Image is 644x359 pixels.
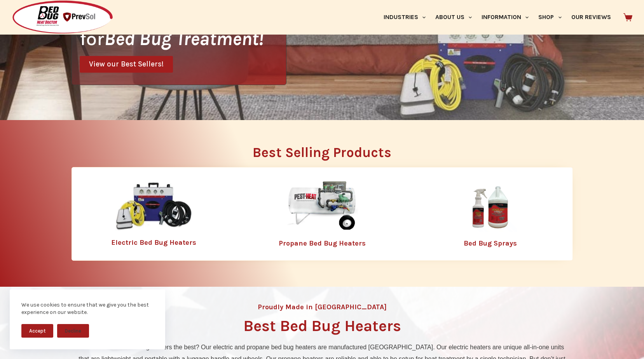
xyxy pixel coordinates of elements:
a: Electric Bed Bug Heaters [111,238,196,247]
button: Decline [57,324,89,338]
span: View our Best Sellers! [89,61,164,68]
button: Accept [21,324,53,338]
i: Bed Bug Treatment! [104,28,264,50]
div: We use cookies to ensure that we give you the best experience on our website. [21,301,154,316]
a: Bed Bug Sprays [464,239,517,247]
a: Propane Bed Bug Heaters [279,239,366,247]
button: Open LiveChat chat widget [6,3,30,26]
h4: Proudly Made in [GEOGRAPHIC_DATA] [258,303,387,310]
h1: Best Bed Bug Heaters [243,318,401,334]
a: View our Best Sellers! [80,56,173,73]
h2: Best Selling Products [72,146,573,159]
h1: Get The Tools You Need for [80,10,286,48]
